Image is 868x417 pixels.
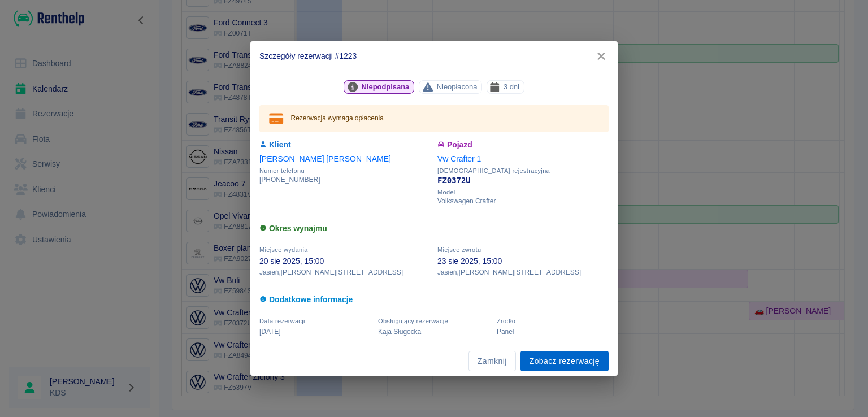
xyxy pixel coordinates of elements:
a: Vw Crafter 1 [437,154,481,163]
h2: Szczegóły rezerwacji #1223 [250,41,618,71]
button: Zamknij [468,351,516,372]
p: Panel [497,327,609,337]
h6: Klient [259,139,431,151]
h6: Okres wynajmu [259,223,609,234]
span: Miejsce wydania [259,246,308,253]
span: Model [437,189,609,196]
h6: Dodatkowe informacje [259,294,609,306]
p: Jasień , [PERSON_NAME][STREET_ADDRESS] [259,267,431,277]
span: Nieopłacona [432,81,482,93]
a: Zobacz rezerwację [520,351,609,372]
span: Miejsce zwrotu [437,246,481,253]
span: Obsługujący rezerwację [378,318,448,324]
p: [DATE] [259,327,371,337]
p: [PHONE_NUMBER] [259,175,431,185]
p: Volkswagen Crafter [437,196,609,206]
p: Kaja Sługocka [378,327,490,337]
div: Rezerwacja wymaga opłacenia [291,108,384,129]
span: Numer telefonu [259,167,431,175]
span: [DEMOGRAPHIC_DATA] rejestracyjna [437,167,609,175]
p: FZ0372U [437,175,609,186]
span: Niepodpisana [357,81,414,93]
a: [PERSON_NAME] [PERSON_NAME] [259,154,391,163]
h6: Pojazd [437,139,609,151]
span: Żrodło [497,318,515,324]
p: Jasień , [PERSON_NAME][STREET_ADDRESS] [437,267,609,277]
span: 3 dni [499,81,524,93]
p: 20 sie 2025, 15:00 [259,255,431,267]
p: 23 sie 2025, 15:00 [437,255,609,267]
span: Data rezerwacji [259,318,305,324]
